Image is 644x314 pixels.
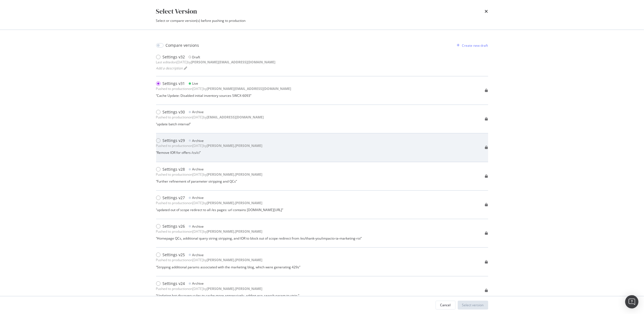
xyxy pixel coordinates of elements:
[163,54,185,60] div: Settings v32
[156,150,263,155] div: “ Remove IOR for offers /cs/ci ”
[163,138,185,143] div: Settings v29
[192,195,204,200] div: Archive
[156,265,301,269] div: “ Stripping additional params associated with the marketing blog, which were generating 429s ”
[156,172,263,177] div: Pushed to production on [DATE] by
[156,86,291,91] div: Pushed to production on [DATE] by
[156,229,263,234] div: Pushed to production on [DATE] by
[625,295,638,308] div: Open Intercom Messenger
[207,229,263,234] b: [PERSON_NAME].[PERSON_NAME]
[156,93,291,98] div: “ Cache Update: Disabled initial inventory sources SWCX-6093 ”
[156,7,197,16] div: Select Version
[192,138,204,143] div: Archive
[485,7,488,16] div: times
[163,252,185,258] div: Settings v25
[156,201,263,205] div: Pushed to production on [DATE] by
[163,81,185,86] div: Settings v31
[163,281,185,286] div: Settings v24
[163,167,185,172] div: Settings v28
[207,143,263,148] b: [PERSON_NAME].[PERSON_NAME]
[458,301,488,310] button: Select version
[462,43,488,48] div: Create new draft
[163,224,185,229] div: Settings v26
[192,281,204,286] div: Archive
[156,60,276,64] div: Last edited on [DATE] by
[156,115,264,120] div: Pushed to production on [DATE] by
[192,110,204,114] div: Archive
[156,143,263,148] div: Pushed to production on [DATE] by
[436,301,456,310] button: Cancel
[192,253,204,257] div: Archive
[156,258,263,262] div: Pushed to production on [DATE] by
[192,81,198,86] div: Live
[207,286,263,291] b: [PERSON_NAME].[PERSON_NAME]
[192,55,200,59] div: Draft
[440,303,451,307] div: Cancel
[166,43,199,48] div: Compare versions
[191,60,276,64] b: [PERSON_NAME][EMAIL_ADDRESS][DOMAIN_NAME]
[455,41,488,50] button: Create new draft
[156,286,263,291] div: Pushed to production on [DATE] by
[163,195,185,201] div: Settings v27
[156,293,299,298] div: “ Updating bot discovery rules to cache more aggressively, adding eco_search param to strip. ”
[207,201,263,205] b: [PERSON_NAME].[PERSON_NAME]
[207,172,263,177] b: [PERSON_NAME].[PERSON_NAME]
[462,303,484,307] div: Select version
[156,207,283,212] div: “ updated out of scope redirect to all /es pages: url contains [DOMAIN_NAME][URL] ”
[163,109,185,115] div: Settings v30
[156,66,183,71] span: Add a description
[207,115,264,120] b: [EMAIL_ADDRESS][DOMAIN_NAME]
[156,18,488,23] div: Select or compare version(s) before pushing to production
[207,86,291,91] b: [PERSON_NAME][EMAIL_ADDRESS][DOMAIN_NAME]
[156,236,362,241] div: “ Homepage QCs, additional query string stripping, and IOR to block out of scope redirect from /e...
[156,179,263,184] div: “ Further refinement of parameter stripping and QCs ”
[156,122,264,126] div: “ update batch interval ”
[192,167,204,172] div: Archive
[192,224,204,229] div: Archive
[207,258,263,262] b: [PERSON_NAME].[PERSON_NAME]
